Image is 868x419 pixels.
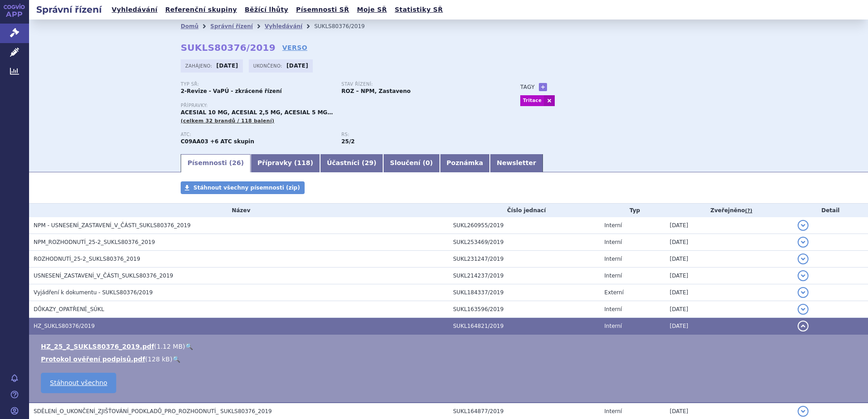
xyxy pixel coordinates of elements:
th: Název [29,204,449,217]
td: SUKL231247/2019 [449,251,600,268]
a: Sloučení (0) [383,154,439,172]
a: VERSO [282,43,307,52]
h2: Správní řízení [29,3,109,16]
a: Stáhnout všechno [41,373,116,393]
a: Účastníci (29) [320,154,383,172]
button: detail [798,270,809,281]
span: Externí [604,289,623,296]
td: SUKL214237/2019 [449,268,600,284]
strong: LISINOPRIL [181,138,208,145]
td: SUKL164821/2019 [449,318,600,335]
span: Vyjádření k dokumentu - SUKLS80376/2019 [34,289,153,296]
li: ( ) [41,342,859,351]
td: [DATE] [665,251,793,268]
a: Tritace [520,95,544,106]
a: Protokol ověření podpisů.pdf [41,356,145,363]
a: Poznámka [440,154,490,172]
th: Typ [600,204,665,217]
strong: SUKLS80376/2019 [181,42,276,53]
td: SUKL253469/2019 [449,234,600,251]
span: Interní [604,408,622,414]
button: detail [798,253,809,264]
a: Statistiky SŘ [392,4,445,16]
a: Vyhledávání [265,23,302,29]
button: detail [798,287,809,298]
span: 0 [425,159,430,166]
a: Newsletter [490,154,543,172]
span: 29 [365,159,373,166]
li: ( ) [41,355,859,364]
li: SUKLS80376/2019 [314,19,376,33]
span: SDĚLENÍ_O_UKONČENÍ_ZJIŠŤOVÁNÍ_PODKLADŮ_PRO_ROZHODNUTÍ_ SUKLS80376_2019 [34,408,272,414]
td: [DATE] [665,301,793,318]
th: Detail [793,204,868,217]
th: Zveřejněno [665,204,793,217]
a: 🔍 [173,356,180,363]
button: detail [798,220,809,231]
abbr: (?) [745,208,752,214]
td: SUKL163596/2019 [449,301,600,318]
a: Přípravky (118) [251,154,320,172]
a: HZ_25_2_SUKLS80376_2019.pdf [41,343,154,350]
strong: +6 ATC skupin [210,138,254,145]
td: [DATE] [665,318,793,335]
strong: [DATE] [286,63,308,69]
span: Interní [604,222,622,229]
a: Vyhledávání [109,4,160,16]
td: SUKL184337/2019 [449,284,600,301]
span: 118 [297,159,310,166]
span: ROZHODNUTÍ_25-2_SUKLS80376_2019 [34,256,140,262]
span: Interní [604,323,622,329]
span: 1.12 MB [157,343,182,350]
td: [DATE] [665,268,793,284]
span: Interní [604,256,622,262]
a: Domů [181,23,198,29]
button: detail [798,406,809,417]
a: Moje SŘ [354,4,390,16]
span: Interní [604,273,622,279]
a: Běžící lhůty [242,4,291,16]
span: (celkem 32 brandů / 118 balení) [181,118,274,124]
strong: [DATE] [217,63,238,69]
button: detail [798,321,809,331]
span: ACESIAL 10 MG, ACESIAL 2,5 MG, ACESIAL 5 MG… [181,109,333,116]
span: Stáhnout všechny písemnosti (zip) [193,185,300,191]
span: USNESENÍ_ZASTAVENÍ_V_ČÁSTI_SUKLS80376_2019 [34,273,173,279]
a: Stáhnout všechny písemnosti (zip) [181,181,305,194]
span: Ukončeno: [253,62,284,69]
span: DŮKAZY_OPATŘENÉ_SÚKL [34,306,104,312]
span: HZ_SUKLS80376/2019 [34,323,95,329]
td: [DATE] [665,217,793,234]
span: 26 [232,159,241,166]
p: Typ SŘ: [181,82,332,87]
td: SUKL260955/2019 [449,217,600,234]
td: [DATE] [665,234,793,251]
td: [DATE] [665,284,793,301]
button: detail [798,304,809,315]
strong: ROZ – NPM, Zastaveno [341,88,411,94]
th: Číslo jednací [449,204,600,217]
span: 128 kB [148,356,170,363]
a: Správní řízení [210,23,253,29]
span: Interní [604,306,622,312]
button: detail [798,237,809,248]
p: ATC: [181,132,332,137]
strong: antihypertenziva, inhibitory ACE dlouhodobě účinné, p.o. [341,138,355,145]
a: Písemnosti (26) [181,154,251,172]
p: Přípravky: [181,103,502,108]
a: Referenční skupiny [163,4,240,16]
strong: 2-Revize - VaPÚ - zkrácené řízení [181,88,282,94]
p: RS: [341,132,493,137]
a: Písemnosti SŘ [293,4,352,16]
a: + [539,83,547,91]
span: Zahájeno: [185,62,214,69]
h3: Tagy [520,82,535,93]
p: Stav řízení: [341,82,493,87]
a: 🔍 [185,343,193,350]
span: NPM - USNESENÍ_ZASTAVENÍ_V_ČÁSTI_SUKLS80376_2019 [34,222,191,229]
span: NPM_ROZHODNUTÍ_25-2_SUKLS80376_2019 [34,239,155,245]
span: Interní [604,239,622,245]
